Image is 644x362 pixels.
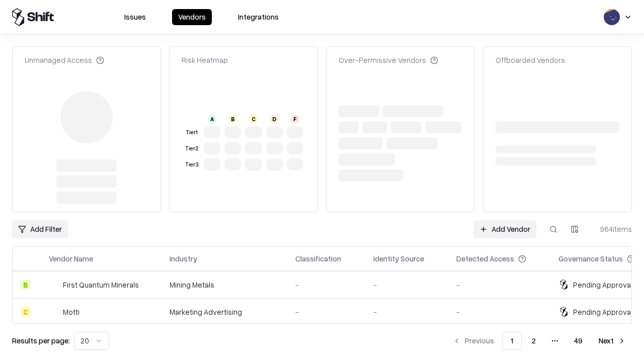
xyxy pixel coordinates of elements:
[456,307,542,317] div: -
[170,307,279,317] div: Marketing Advertising
[12,335,70,346] p: Results per page:
[339,55,438,65] div: Over-Permissive Vendors
[558,253,623,264] div: Governance Status
[473,220,536,238] a: Add Vendor
[118,9,152,25] button: Issues
[184,128,200,137] div: Tier 1
[373,280,440,290] div: -
[373,253,424,264] div: Identity Source
[447,332,632,350] nav: pagination
[295,280,357,290] div: -
[250,115,258,123] div: C
[63,280,139,290] div: First Quantum Minerals
[573,280,632,290] div: Pending Approval
[184,160,200,169] div: Tier 3
[170,280,279,290] div: Mining Metals
[456,253,514,264] div: Detected Access
[295,253,341,264] div: Classification
[295,307,357,317] div: -
[524,332,544,350] button: 2
[373,307,440,317] div: -
[232,9,285,25] button: Integrations
[49,253,93,264] div: Vendor Name
[496,55,565,65] div: Offboarded Vendors
[184,144,200,153] div: Tier 2
[291,115,299,123] div: F
[21,307,31,317] div: C
[49,307,59,317] img: Motti
[63,307,79,317] div: Motti
[182,55,228,65] div: Risk Heatmap
[573,307,632,317] div: Pending Approval
[502,332,522,350] button: 1
[25,55,104,65] div: Unmanaged Access
[566,332,591,350] button: 49
[12,220,68,238] button: Add Filter
[170,253,197,264] div: Industry
[172,9,212,25] button: Vendors
[270,115,278,123] div: D
[456,280,542,290] div: -
[208,115,216,123] div: A
[21,280,31,290] div: B
[592,224,632,234] div: 964 items
[49,280,59,290] img: First Quantum Minerals
[229,115,237,123] div: B
[593,332,632,350] button: Next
